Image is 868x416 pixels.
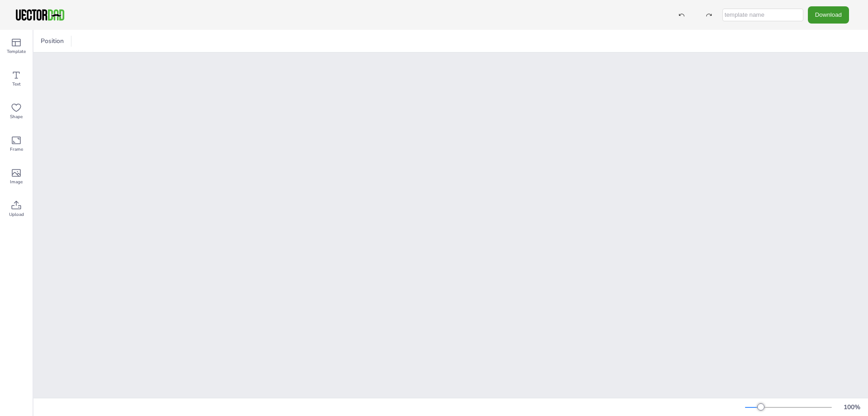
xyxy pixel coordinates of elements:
span: Text [12,81,21,88]
input: template name [722,9,803,21]
span: Frame [10,146,23,153]
span: Shape [10,113,23,120]
span: Upload [9,211,24,218]
img: VectorDad-1.png [14,8,66,22]
button: Download [808,6,849,23]
span: Position [39,37,66,45]
span: Image [10,178,23,186]
div: 100 % [841,403,863,411]
span: Template [7,48,26,55]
